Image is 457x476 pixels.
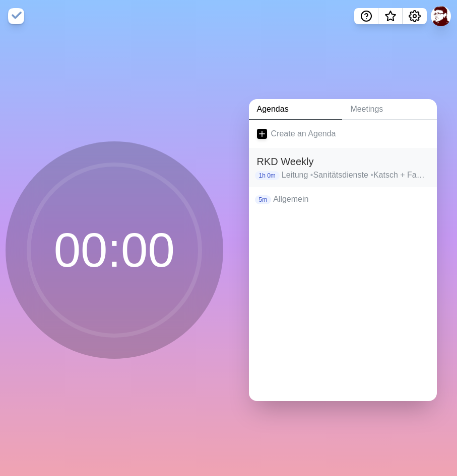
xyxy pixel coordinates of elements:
[255,171,280,180] p: 1h 0m
[282,169,429,181] p: Leitung Sanitätsdienste Katsch + Fahrzeuge Bereitschaften + Bergwacht Ausbildung Finanzen Sonstiges
[249,120,437,148] a: Create an Agenda
[354,8,378,24] button: Help
[249,99,343,120] a: Agendas
[257,154,429,169] h2: RKD Weekly
[273,193,429,205] p: Allgemein
[255,195,272,204] p: 5m
[403,8,427,24] button: Settings
[342,99,437,120] a: Meetings
[8,8,24,24] img: timeblocks logo
[378,8,403,24] button: What’s new
[310,171,313,179] span: •
[370,171,373,179] span: •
